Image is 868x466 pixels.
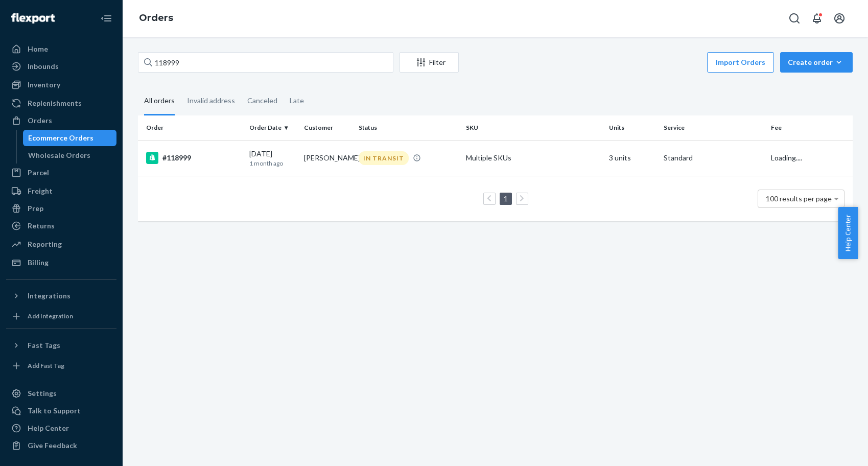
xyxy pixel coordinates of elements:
[28,406,81,416] div: Talk to Support
[359,151,409,165] div: IN TRANSIT
[28,61,59,72] div: Inbounds
[245,115,300,140] th: Order Date
[28,133,93,143] div: Ecommerce Orders
[6,58,116,75] a: Inbounds
[6,218,116,234] a: Returns
[249,149,296,168] div: [DATE]
[502,194,510,203] a: Page 1 is your current page
[6,358,116,374] a: Add Fast Tag
[784,8,805,29] button: Open Search Box
[28,98,82,108] div: Replenishments
[247,87,277,114] div: Canceled
[146,152,241,164] div: #118999
[11,13,55,24] img: Flexport logo
[28,115,52,126] div: Orders
[660,115,767,140] th: Service
[139,12,173,24] a: Orders
[829,8,850,29] button: Open account menu
[664,153,763,163] p: Standard
[838,207,858,259] button: Help Center
[28,440,77,451] div: Give Feedback
[767,140,853,176] td: Loading....
[28,388,57,399] div: Settings
[780,52,853,73] button: Create order
[788,57,845,67] div: Create order
[28,291,71,301] div: Integrations
[605,140,660,176] td: 3 units
[304,123,350,132] div: Customer
[300,140,355,176] td: [PERSON_NAME]
[6,95,116,111] a: Replenishments
[6,337,116,354] button: Fast Tags
[462,140,605,176] td: Multiple SKUs
[28,361,64,370] div: Add Fast Tag
[462,115,605,140] th: SKU
[707,52,774,73] button: Import Orders
[6,420,116,436] a: Help Center
[187,87,235,114] div: Invalid address
[6,403,116,419] a: Talk to Support
[807,8,827,29] button: Open notifications
[28,423,69,433] div: Help Center
[96,8,116,29] button: Close Navigation
[6,236,116,252] a: Reporting
[6,183,116,199] a: Freight
[28,312,73,320] div: Add Integration
[6,41,116,57] a: Home
[28,221,55,231] div: Returns
[23,130,117,146] a: Ecommerce Orders
[138,52,393,73] input: Search orders
[6,308,116,324] a: Add Integration
[28,239,62,249] div: Reporting
[290,87,304,114] div: Late
[28,203,43,214] div: Prep
[28,150,90,160] div: Wholesale Orders
[144,87,175,115] div: All orders
[23,147,117,164] a: Wholesale Orders
[6,288,116,304] button: Integrations
[355,115,462,140] th: Status
[6,112,116,129] a: Orders
[6,254,116,271] a: Billing
[138,115,245,140] th: Order
[28,168,49,178] div: Parcel
[28,340,60,351] div: Fast Tags
[249,159,296,168] p: 1 month ago
[766,194,832,203] span: 100 results per page
[400,52,459,73] button: Filter
[131,4,181,33] ol: breadcrumbs
[28,258,49,268] div: Billing
[6,437,116,454] button: Give Feedback
[28,44,48,54] div: Home
[605,115,660,140] th: Units
[6,200,116,217] a: Prep
[400,57,458,67] div: Filter
[28,186,53,196] div: Freight
[28,80,60,90] div: Inventory
[6,165,116,181] a: Parcel
[6,385,116,402] a: Settings
[767,115,853,140] th: Fee
[6,77,116,93] a: Inventory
